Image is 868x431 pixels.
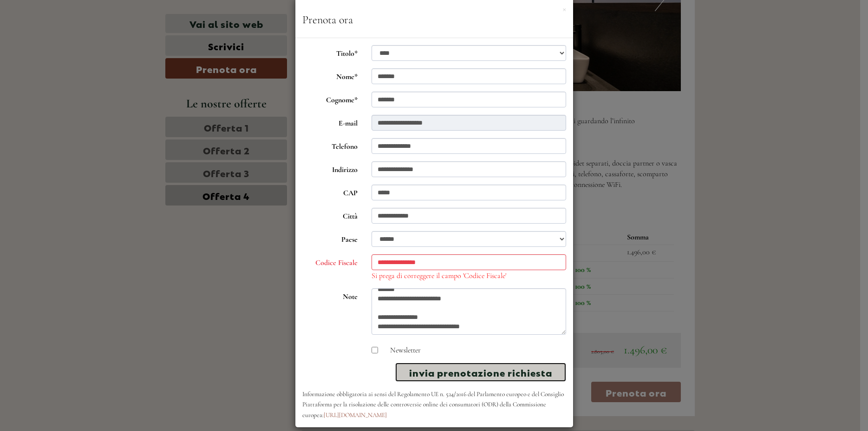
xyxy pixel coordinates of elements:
label: CAP [295,185,365,199]
a: [URL][DOMAIN_NAME] [324,411,387,419]
div: Buon giorno, come possiamo aiutarla? [7,25,129,53]
div: [DATE] [166,7,200,23]
label: Newsletter [381,345,421,356]
h3: Prenota ora [302,14,566,26]
small: 13:36 [14,45,124,52]
small: Informazione obbligatoria ai sensi del Regolamento UE n. 524/2016 del Parlamento europeo e del Co... [302,390,564,419]
label: Titolo* [295,45,365,59]
button: Invia [311,241,366,261]
div: [GEOGRAPHIC_DATA] [14,27,124,34]
label: Città [295,208,365,222]
label: Telefono [295,138,365,152]
label: Nome* [295,68,365,82]
label: Codice Fiscale [295,254,365,268]
label: E-mail [295,115,365,129]
label: Cognome* [295,92,365,106]
label: Paese [295,231,365,245]
button: invia prenotazione richiesta [395,363,566,382]
span: Si prega di correggere il campo 'Codice Fiscale' [372,271,506,280]
button: × [562,4,566,13]
label: Note [295,288,365,302]
label: Indirizzo [295,161,365,175]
